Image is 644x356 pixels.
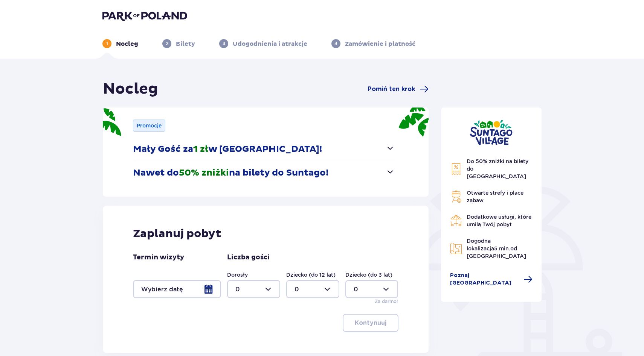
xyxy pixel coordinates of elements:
[450,191,462,203] img: Grill Icon
[375,298,398,305] p: Za darmo!
[133,167,328,179] p: Nawet do na bilety do Suntago!
[133,253,184,262] p: Termin wizyty
[368,85,415,93] span: Pomiń ten krok
[193,144,208,155] span: 1 zł
[103,80,158,98] h1: Nocleg
[345,271,392,279] label: Dziecko (do 3 lat)
[219,39,307,48] div: 3Udogodnienia i atrakcje
[331,39,415,48] div: 4Zamówienie i płatność
[494,245,510,251] span: 5 min.
[467,190,523,203] span: Otwarte strefy i place zabaw
[102,39,138,48] div: 1Nocleg
[355,319,386,327] p: Kontynuuj
[450,215,462,227] img: Restaurant Icon
[102,11,187,21] img: Park of Poland logo
[223,40,225,47] p: 3
[470,120,513,145] img: Suntago Village
[334,40,337,47] p: 4
[450,163,462,175] img: Discount Icon
[176,40,195,48] p: Bilety
[345,40,415,48] p: Zamówienie i płatność
[133,227,221,241] p: Zaplanuj pobyt
[368,85,429,94] a: Pomiń ten krok
[467,238,526,259] span: Dogodna lokalizacja od [GEOGRAPHIC_DATA]
[106,40,108,47] p: 1
[450,272,519,287] span: Poznaj [GEOGRAPHIC_DATA]
[467,158,528,179] span: Do 50% zniżki na bilety do [GEOGRAPHIC_DATA]
[450,272,533,287] a: Poznaj [GEOGRAPHIC_DATA]
[179,167,229,179] span: 50% zniżki
[133,161,395,185] button: Nawet do50% zniżkina bilety do Suntago!
[233,40,307,48] p: Udogodnienia i atrakcje
[162,39,195,48] div: 2Bilety
[133,138,395,161] button: Mały Gość za1 złw [GEOGRAPHIC_DATA]!
[286,271,336,279] label: Dziecko (do 12 lat)
[116,40,138,48] p: Nocleg
[166,40,168,47] p: 2
[467,214,531,227] span: Dodatkowe usługi, które umilą Twój pobyt
[450,242,462,255] img: Map Icon
[227,253,270,262] p: Liczba gości
[137,122,162,129] p: Promocje
[133,144,322,155] p: Mały Gość za w [GEOGRAPHIC_DATA]!
[227,271,248,279] label: Dorosły
[343,314,398,332] button: Kontynuuj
